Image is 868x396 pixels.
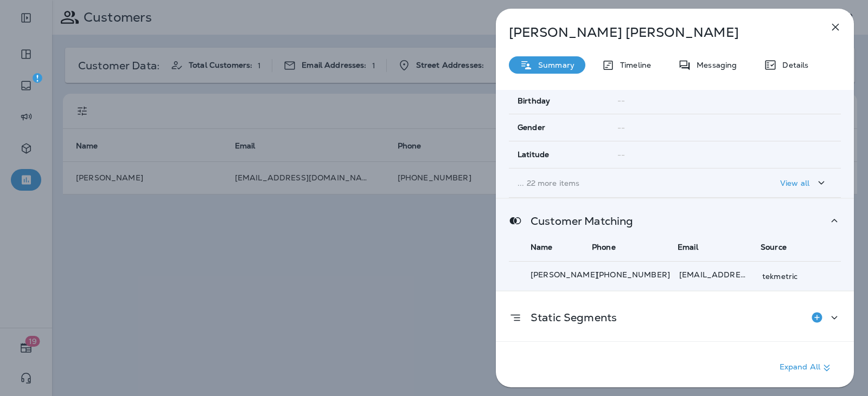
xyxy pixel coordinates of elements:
p: Customer Matching [522,217,633,225]
p: [PHONE_NUMBER] [596,270,678,279]
p: Details [777,61,808,69]
p: kansasdave01@gmail.com [679,270,750,279]
button: Add to Static Segment [806,307,828,328]
p: Messaging [691,61,737,69]
p: Summary [533,61,575,69]
span: -- [617,123,625,133]
span: Source [761,242,787,252]
span: -- [617,150,625,160]
span: -- [617,96,625,106]
p: ... 22 more items [518,179,729,187]
span: Name [531,242,553,252]
button: Expand All [775,358,838,378]
p: tekmetric [762,272,797,281]
p: [PERSON_NAME] [531,270,601,279]
p: Timeline [615,61,651,69]
span: Latitude [518,150,549,159]
span: Birthday [518,96,550,106]
span: Gender [518,123,545,132]
p: [PERSON_NAME] [PERSON_NAME] [509,25,805,40]
p: Static Segments [522,313,617,322]
button: View all [776,173,832,193]
span: Email [678,242,698,252]
span: Phone [592,242,616,252]
p: Expand All [780,361,833,374]
p: View all [780,179,809,187]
